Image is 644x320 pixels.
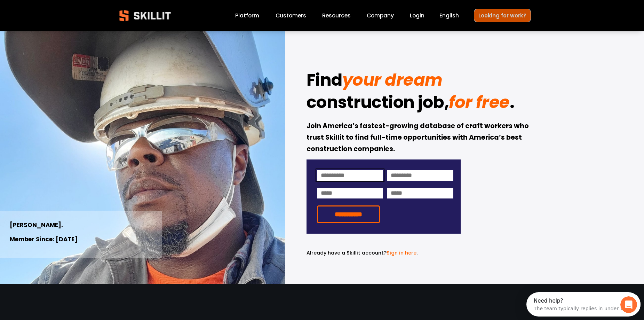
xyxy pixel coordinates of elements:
[510,89,515,118] strong: .
[342,68,443,92] em: your dream
[307,121,530,155] strong: Join America’s fastest-growing database of craft workers who trust Skillit to find full-time oppo...
[387,249,416,256] a: Sign in here
[439,11,459,21] div: language picker
[526,292,641,317] iframe: Intercom live chat discovery launcher
[10,235,78,245] strong: Member Since: [DATE]
[3,3,120,22] div: Open Intercom Messenger
[276,11,306,21] a: Customers
[449,91,509,114] em: for free
[307,249,461,257] p: .
[7,6,100,11] div: Need help?
[439,11,459,19] span: English
[10,220,63,231] strong: [PERSON_NAME].
[7,11,100,19] div: The team typically replies in under 1h
[322,11,351,19] span: Resources
[367,11,394,21] a: Company
[307,249,387,256] span: Already have a Skillit account?
[307,67,342,96] strong: Find
[620,296,637,313] iframe: Intercom live chat
[235,11,259,21] a: Platform
[322,11,351,21] a: folder dropdown
[307,89,449,118] strong: construction job,
[113,5,177,26] img: Skillit
[474,9,531,22] a: Looking for work?
[410,11,424,21] a: Login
